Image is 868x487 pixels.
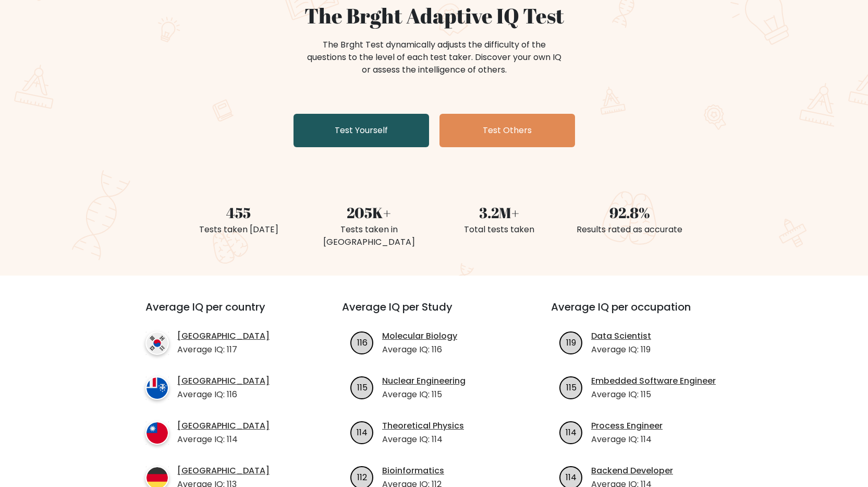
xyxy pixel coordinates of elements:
text: 115 [357,381,368,393]
p: Average IQ: 114 [382,433,464,446]
div: Tests taken [DATE] [180,223,298,236]
a: Test Yourself [294,114,429,147]
p: Average IQ: 115 [382,388,466,401]
div: Results rated as accurate [571,223,689,236]
a: [GEOGRAPHIC_DATA] [177,465,270,477]
a: Backend Developer [591,465,673,477]
a: [GEOGRAPHIC_DATA] [177,420,270,432]
img: country [145,421,169,445]
h3: Average IQ per occupation [551,301,735,326]
p: Average IQ: 116 [382,343,457,356]
a: [GEOGRAPHIC_DATA] [177,330,270,342]
div: Tests taken in [GEOGRAPHIC_DATA] [310,223,428,248]
p: Average IQ: 115 [591,388,716,401]
a: Data Scientist [591,330,651,342]
img: country [145,331,169,355]
p: Average IQ: 117 [177,343,270,356]
text: 112 [357,471,367,483]
h3: Average IQ per Study [342,301,526,326]
a: [GEOGRAPHIC_DATA] [177,375,270,387]
div: 92.8% [571,201,689,223]
a: Test Others [439,114,575,147]
text: 119 [566,336,576,348]
p: Average IQ: 116 [177,388,270,401]
a: Molecular Biology [382,330,457,342]
div: 205K+ [310,201,428,223]
h1: The Brght Adaptive IQ Test [180,3,689,28]
div: Total tests taken [441,223,558,236]
text: 114 [566,471,577,483]
h3: Average IQ per country [145,301,304,326]
a: Bioinformatics [382,465,444,477]
div: 455 [180,201,298,223]
p: Average IQ: 114 [591,433,663,446]
div: The Brght Test dynamically adjusts the difficulty of the questions to the level of each test take... [304,39,565,76]
img: country [145,376,169,400]
text: 114 [357,426,368,438]
a: Embedded Software Engineer [591,375,716,387]
div: 3.2M+ [441,201,558,223]
text: 115 [566,381,577,393]
text: 116 [357,336,368,348]
p: Average IQ: 119 [591,343,651,356]
a: Nuclear Engineering [382,375,466,387]
a: Theoretical Physics [382,420,464,432]
p: Average IQ: 114 [177,433,270,446]
a: Process Engineer [591,420,663,432]
text: 114 [566,426,577,438]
